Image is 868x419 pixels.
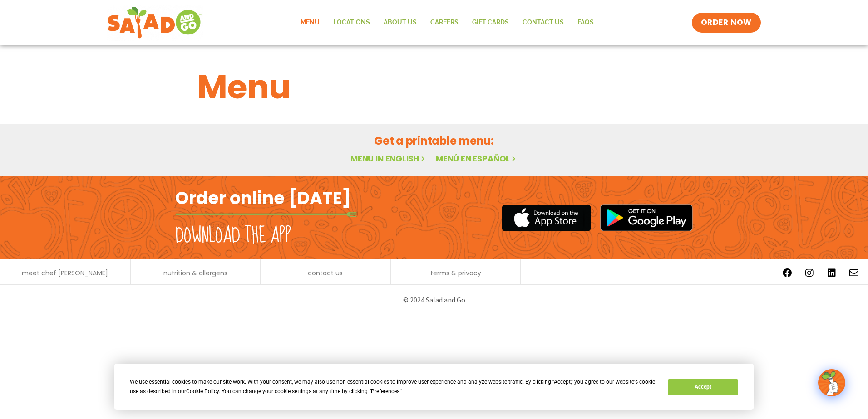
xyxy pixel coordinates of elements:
img: wpChatIcon [819,370,844,395]
a: Menu [294,12,326,33]
button: Accept [668,379,738,395]
a: Menú en español [436,153,518,164]
span: ORDER NOW [701,17,752,28]
a: Careers [424,12,465,33]
h2: Download the app [175,223,291,248]
img: google_play [600,204,693,231]
span: Preferences [371,388,399,395]
a: terms & privacy [430,270,481,276]
img: fork [175,212,357,217]
img: new-SAG-logo-768×292 [107,5,203,41]
a: Menu in English [350,153,427,164]
div: Cookie Consent Prompt [114,364,754,410]
h2: Get a printable menu: [197,133,671,149]
p: © 2024 Salad and Go [180,294,688,306]
nav: Menu [294,12,601,33]
div: We use essential cookies to make our site work. With your consent, we may also use non-essential ... [130,377,657,396]
a: Contact Us [516,12,571,33]
a: GIFT CARDS [465,12,516,33]
a: meet chef [PERSON_NAME] [22,270,108,276]
a: ORDER NOW [692,13,761,33]
a: About Us [377,12,424,33]
span: Cookie Policy [186,388,219,395]
img: appstore [502,203,591,233]
h2: Order online [DATE] [175,187,351,209]
a: FAQs [571,12,601,33]
h1: Menu [197,63,671,112]
a: Locations [326,12,377,33]
a: nutrition & allergens [163,270,227,276]
a: contact us [308,270,343,276]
